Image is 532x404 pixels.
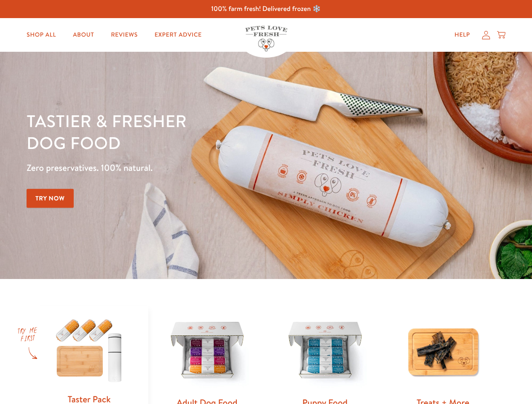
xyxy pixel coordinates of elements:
a: Help [448,27,477,43]
a: Try Now [27,189,74,208]
a: Reviews [104,27,144,43]
img: Pets Love Fresh [245,26,287,51]
a: Shop All [20,27,63,43]
a: About [66,27,101,43]
a: Expert Advice [148,27,209,43]
h1: Tastier & fresher dog food [27,110,346,154]
p: Zero preservatives. 100% natural. [27,160,346,175]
